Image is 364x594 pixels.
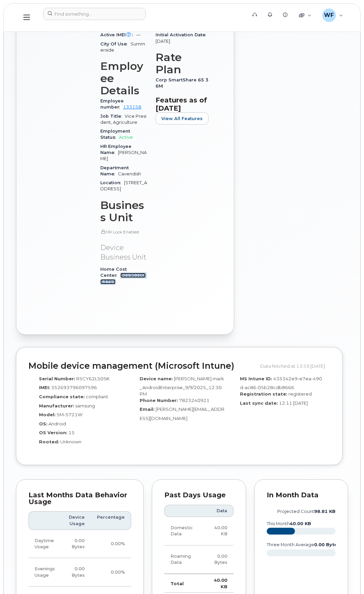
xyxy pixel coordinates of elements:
[100,32,136,37] span: Active IMEI
[100,243,147,262] p: Device Business Unit
[179,398,209,403] span: 7823240921
[204,505,234,517] th: Data
[294,8,316,22] div: Quicklinks
[28,361,255,371] h2: Mobile device management (Microsoft Intune)
[266,521,311,526] text: this month
[204,545,234,574] td: 0.00 Bytes
[140,376,224,397] span: [PERSON_NAME].mark_AndroidEnterprise_9/9/2025_12:30 PM
[100,60,147,97] h3: Employee Details
[100,129,130,140] span: Employment Status
[39,439,59,445] label: Rooted:
[161,115,203,122] span: View All Features
[100,199,147,224] h3: Business Unit
[100,150,147,161] span: [PERSON_NAME]
[314,542,340,547] tspan: 0.00 Bytes
[91,558,131,587] td: 0.00%
[39,421,47,427] label: OS:
[240,376,322,390] span: 435342e9-e7ea-490d-ac86-05b28cdb8666
[28,530,63,558] td: Daytime Usage
[266,542,340,547] text: three month average
[100,273,146,284] a: 30190100.63759
[100,114,146,125] span: Vice President, Agriculture
[100,267,127,278] span: Home Cost Center
[86,394,108,399] span: compliant
[156,32,209,37] span: Initial Activation Date
[140,406,155,413] label: Email:
[51,385,97,390] span: 352693796097596
[240,376,272,382] label: MS Intune ID:
[28,558,131,587] tr: Weekdays from 6:00pm to 8:00am
[140,397,178,404] label: Phone Number:
[118,171,141,176] span: Cavendish
[100,180,124,185] span: Location
[100,41,130,46] span: City Of Use
[63,511,91,530] th: Device Usage
[39,394,85,400] label: Compliance state:
[43,8,146,20] input: Find something...
[267,492,336,499] div: In Month Data
[76,376,109,381] span: R5CY62L505K
[100,98,124,110] span: Employee number
[28,492,131,505] div: Last Months Data Behavior Usage
[100,41,145,53] span: Summerside
[68,430,75,435] span: 15
[260,360,330,372] div: Data fetched at 13:59 [DATE]
[75,403,95,408] span: samsung
[314,509,336,514] tspan: 98.81 KB
[63,530,91,558] td: 0.00 Bytes
[240,400,278,406] label: Last sync date:
[39,429,67,436] label: OS Version:
[156,77,208,89] span: Corp SmartShare 65 36M
[140,406,224,421] span: [PERSON_NAME][EMAIL_ADDRESS][DOMAIN_NAME]
[164,545,204,574] td: Roaming Data
[119,135,133,140] span: Active
[156,39,170,44] span: [DATE]
[164,492,234,499] div: Past Days Usage
[100,229,147,235] p: HR Lock Enabled
[48,421,66,426] span: Android
[288,391,312,397] span: registered
[100,114,125,119] span: Job Title
[277,509,336,514] text: projected count
[39,403,74,409] label: Manufacturer:
[39,411,56,418] label: Model:
[91,530,131,558] td: 0.00%
[28,558,63,587] td: Evenings Usage
[140,376,173,382] label: Device name:
[60,439,81,444] span: Unknown
[204,574,234,593] td: 40.00 KB
[279,400,308,406] span: 12:11 [DATE]
[57,412,82,417] span: SM-S721W
[318,8,348,22] div: William Feaver
[91,511,131,530] th: Percentage
[63,558,91,587] td: 0.00 Bytes
[123,104,141,110] a: 133158
[100,165,129,176] span: Department Name
[324,11,334,19] span: WF
[164,517,204,545] td: Domestic Data
[156,96,209,112] h3: Features as of [DATE]
[164,574,204,593] td: Total
[240,391,287,397] label: Registration state:
[290,521,311,526] tspan: 40.00 KB
[100,144,132,155] span: HR Employee Name
[39,376,75,382] label: Serial Number:
[204,517,234,545] td: 40.00 KB
[156,112,208,124] button: View All Features
[156,51,209,76] h3: Rate Plan
[136,32,141,37] span: —
[39,384,50,391] label: IMEI:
